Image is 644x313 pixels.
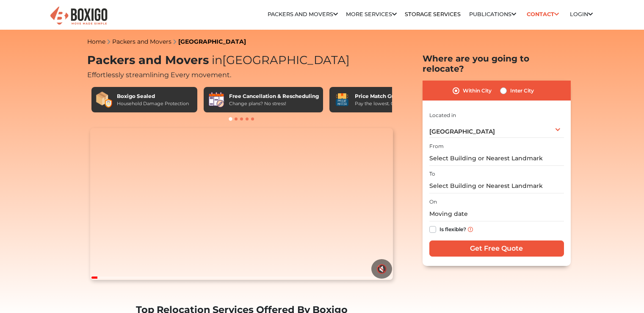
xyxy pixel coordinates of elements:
[524,8,562,21] a: Contact
[334,91,351,108] img: Price Match Guarantee
[429,207,564,221] input: Moving date
[463,86,492,96] label: Within City
[178,38,246,45] a: [GEOGRAPHIC_DATA]
[429,179,564,193] input: Select Building or Nearest Landmark
[429,112,456,119] label: Located in
[117,92,189,100] div: Boxigo Sealed
[346,11,397,17] a: More services
[429,143,444,150] label: From
[429,240,564,257] input: Get Free Quote
[49,6,108,26] img: Boxigo
[112,38,171,45] a: Packers and Movers
[429,198,437,206] label: On
[268,11,338,17] a: Packers and Movers
[209,53,350,67] span: [GEOGRAPHIC_DATA]
[570,11,593,17] a: Login
[439,224,466,233] label: Is flexible?
[87,38,105,45] a: Home
[229,100,319,107] div: Change plans? No stress!
[429,170,435,178] label: To
[87,53,396,67] h1: Packers and Movers
[90,128,393,280] video: Your browser does not support the video tag.
[429,151,564,166] input: Select Building or Nearest Landmark
[117,100,189,107] div: Household Damage Protection
[423,53,571,74] h2: Where are you going to relocate?
[371,259,392,279] button: 🔇
[469,11,516,17] a: Publications
[208,91,225,108] img: Free Cancellation & Rescheduling
[510,86,534,96] label: Inter City
[468,227,473,232] img: info
[96,91,113,108] img: Boxigo Sealed
[212,53,222,67] span: in
[355,92,419,100] div: Price Match Guarantee
[355,100,419,107] div: Pay the lowest. Guaranteed!
[405,11,461,17] a: Storage Services
[229,92,319,100] div: Free Cancellation & Rescheduling
[429,128,495,135] span: [GEOGRAPHIC_DATA]
[87,71,231,79] span: Effortlessly streamlining Every movement.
